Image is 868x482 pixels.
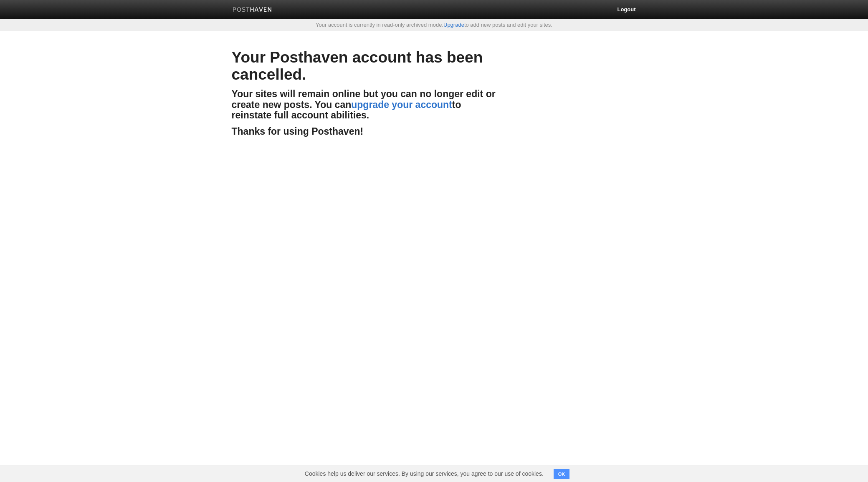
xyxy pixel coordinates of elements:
[296,465,552,482] span: Cookies help us deliver our services. By using our services, you agree to our use of cookies.
[232,89,498,120] h4: Your sites will remain online but you can no longer edit or create new posts. You can to reinstat...
[232,126,498,137] h4: Thanks for using Posthaven!
[233,7,272,13] img: Posthaven-bar
[554,469,570,479] button: OK
[232,49,498,83] h2: Your Posthaven account has been cancelled.
[225,22,643,28] div: Your account is currently in read-only archived mode. to add new posts and edit your sites.
[351,99,452,110] a: upgrade your account
[443,22,464,28] a: Upgrade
